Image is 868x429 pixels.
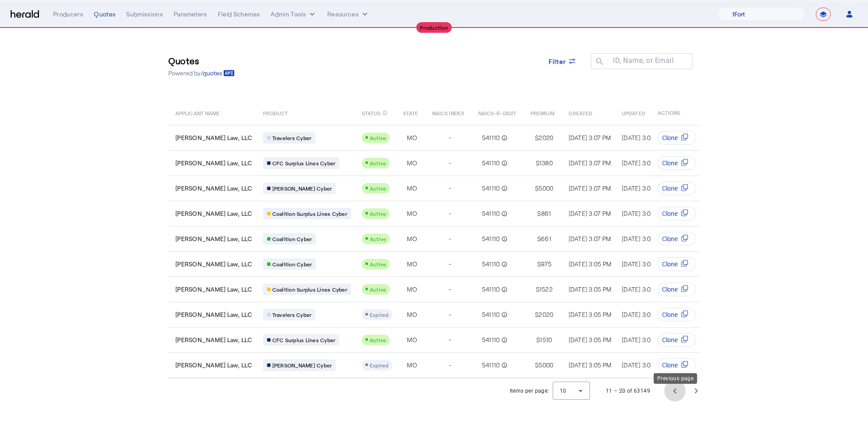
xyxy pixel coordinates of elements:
span: MO [407,260,417,269]
span: CFC Surplus Lines Cyber [272,160,336,167]
span: MO [407,310,417,319]
span: Clone [662,234,678,243]
span: $ [536,285,539,294]
a: /quotes [201,69,235,78]
span: [PERSON_NAME] Law, LLC [175,285,252,294]
span: 5000 [539,361,553,370]
mat-icon: info_outline [500,260,508,269]
span: [DATE] 3:05 PM [569,311,612,318]
mat-icon: info_outline [500,285,508,294]
span: [PERSON_NAME] Law, LLC [175,361,252,370]
span: 541110 [482,260,500,269]
span: [PERSON_NAME] Law, LLC [175,159,252,168]
table: Table view of all quotes submitted by your platform [168,100,792,378]
span: [DATE] 3:07 PM [622,159,664,167]
span: Coalition Cyber [272,235,312,242]
span: 1510 [540,335,552,344]
div: 11 – 20 of 63149 [606,386,650,395]
span: [PERSON_NAME] Law, LLC [175,209,252,218]
span: Clone [662,184,678,193]
button: Clone [658,358,696,372]
span: Filter [549,57,566,66]
button: Clone [658,333,696,347]
span: Active [370,211,387,217]
mat-icon: info_outline [500,361,508,370]
button: Next page [686,380,707,402]
p: Powered by [168,69,235,78]
div: Quotes [94,10,116,19]
span: MO [407,234,417,243]
span: Clone [662,133,678,142]
button: Previous page [664,380,686,402]
div: Field Schemas [218,10,260,19]
button: Clone [658,156,696,170]
span: Expired [370,312,389,318]
span: - [449,209,451,218]
span: 661 [541,234,551,243]
span: MO [407,335,417,344]
span: 541110 [482,361,500,370]
button: Clone [658,257,696,271]
span: - [449,133,451,142]
span: [DATE] 3:06 PM [622,336,665,343]
mat-icon: info_outline [500,159,508,168]
span: [DATE] 3:05 PM [569,336,612,343]
span: 1522 [539,285,553,294]
span: MO [407,133,417,142]
span: [PERSON_NAME] Cyber [272,185,332,192]
mat-icon: info_outline [500,335,508,344]
th: ACTIONS [651,100,700,125]
span: $ [537,260,541,269]
span: [DATE] 3:07 PM [622,260,664,268]
span: - [449,285,451,294]
span: 541110 [482,209,500,218]
span: $ [537,234,541,243]
span: [DATE] 3:08 PM [622,184,665,192]
span: Expired [370,362,389,368]
button: Resources dropdown menu [327,10,369,19]
span: [PERSON_NAME] Law, LLC [175,133,252,142]
mat-icon: search [591,57,606,68]
button: Clone [658,207,696,221]
span: APPLICANT NAME [175,108,220,117]
span: Clone [662,285,678,294]
button: Clone [658,232,696,246]
span: $ [536,335,540,344]
span: Clone [662,159,678,168]
button: Clone [658,131,696,145]
span: - [449,234,451,243]
span: MO [407,184,417,193]
div: Production [416,22,452,33]
span: 541110 [482,310,500,319]
span: PREMIUM [531,108,554,117]
span: Travelers Cyber [272,311,312,318]
span: NAICS INDEX [432,108,464,117]
span: 541110 [482,285,500,294]
span: [DATE] 3:07 PM [569,159,611,167]
span: STATUS [362,108,381,117]
div: Producers [53,10,83,19]
span: Active [370,160,387,166]
span: [DATE] 3:05 PM [569,361,612,369]
span: [DATE] 3:07 PM [622,134,664,141]
span: 541110 [482,184,500,193]
mat-icon: info_outline [500,184,508,193]
span: Active [370,185,387,191]
span: [DATE] 3:05 PM [569,260,612,268]
span: - [449,260,451,269]
div: Parameters [174,10,207,19]
span: [DATE] 3:07 PM [569,134,611,141]
span: [DATE] 3:07 PM [622,285,664,293]
span: - [449,335,451,344]
button: Filter [542,53,584,69]
span: 541110 [482,133,500,142]
span: $ [535,184,539,193]
span: [DATE] 3:07 PM [622,311,664,318]
span: 5000 [539,184,553,193]
mat-label: ID, Name, or Email [613,56,674,65]
span: [DATE] 3:07 PM [622,210,664,217]
span: UPDATED [622,108,645,117]
span: Coalition Surplus Lines Cyber [272,210,347,217]
span: MO [407,209,417,218]
span: [PERSON_NAME] Law, LLC [175,184,252,193]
